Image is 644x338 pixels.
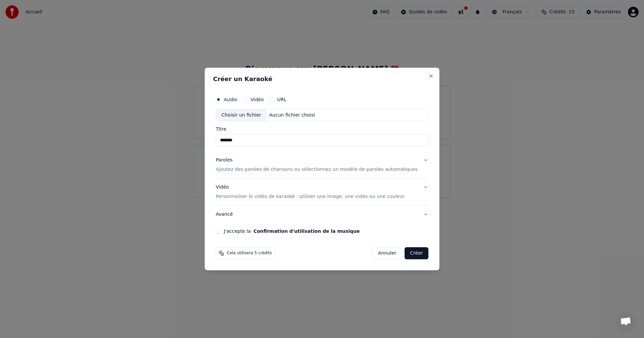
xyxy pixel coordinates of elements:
label: Audio [224,97,237,102]
label: Vidéo [251,97,264,102]
p: Personnaliser le vidéo de karaoké : utiliser une image, une vidéo ou une couleur [216,193,405,200]
button: J'accepte la [254,229,360,233]
div: Paroles [216,157,232,164]
button: Créer [405,247,428,259]
div: Choisir un fichier [216,109,266,121]
span: Cela utilisera 5 crédits [227,251,272,256]
h2: Créer un Karaoké [213,76,431,82]
button: VidéoPersonnaliser le vidéo de karaoké : utiliser une image, une vidéo ou une couleur [216,179,428,206]
label: URL [277,97,286,102]
div: Vidéo [216,184,405,200]
button: ParolesAjoutez des paroles de chansons ou sélectionnez un modèle de paroles automatiques [216,152,428,179]
label: Titre [216,127,428,132]
label: J'accepte la [224,229,360,233]
button: Avancé [216,206,428,223]
button: Annuler [372,247,402,259]
div: Aucun fichier choisi [267,112,318,119]
p: Ajoutez des paroles de chansons ou sélectionnez un modèle de paroles automatiques [216,166,418,173]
